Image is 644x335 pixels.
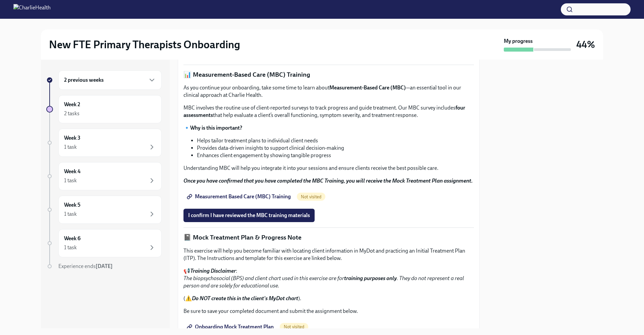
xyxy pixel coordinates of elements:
p: MBC involves the routine use of client-reported surveys to track progress and guide treatment. Ou... [183,104,474,119]
h6: Week 6 [64,235,80,242]
a: Week 31 task [46,129,162,157]
h6: 2 previous weeks [64,76,104,84]
h6: Week 2 [64,101,80,108]
strong: Once you have confirmed that you have completed the MBC Training, you will receive the Mock Treat... [183,178,473,184]
h3: 44% [576,39,595,51]
button: I confirm I have reviewed the MBC training materials [183,209,315,222]
span: Onboarding Mock Treatment Plan [188,324,274,330]
a: Week 22 tasks [46,95,162,123]
strong: Do NOT create this in the client's MyDot chart [192,295,298,301]
strong: [DATE] [96,263,113,269]
div: 2 tasks [64,110,79,117]
p: This exercise will help you become familiar with locating client information in MyDot and practic... [183,247,474,262]
div: 1 task [64,210,77,218]
p: 🔹 [183,124,474,132]
p: 📓 Mock Treatment Plan & Progress Note [183,233,474,242]
a: Measurement Based Care (MBC) Training [183,190,296,203]
a: Week 61 task [46,229,162,257]
li: Helps tailor treatment plans to individual client needs [197,137,474,144]
span: I confirm I have reviewed the MBC training materials [188,212,310,219]
img: CharlieHealth [13,4,51,15]
p: (⚠️ ). [183,295,474,302]
strong: Measurement-Based Care (MBC) [329,84,406,91]
em: The biopsychosocial (BPS) and client chart used in this exercise are for . They do not represent ... [183,275,464,289]
li: Enhances client engagement by showing tangible progress [197,152,474,159]
span: Not visited [280,324,308,329]
h2: New FTE Primary Therapists Onboarding [49,38,240,51]
a: Week 41 task [46,162,162,190]
div: 1 task [64,143,77,151]
strong: training purposes only [344,275,397,281]
div: 1 task [64,244,77,251]
h6: Week 5 [64,201,80,209]
p: Be sure to save your completed document and submit the assignment below. [183,308,474,315]
div: 2 previous weeks [58,70,162,90]
span: Not visited [297,194,325,199]
strong: Training Disclaimer [190,268,236,274]
p: 📢 : [183,267,474,289]
p: As you continue your onboarding, take some time to learn about —an essential tool in our clinical... [183,84,474,99]
strong: My progress [504,38,533,45]
a: Onboarding Mock Treatment Plan [183,320,278,334]
span: Measurement Based Care (MBC) Training [188,193,291,200]
li: Provides data-driven insights to support clinical decision-making [197,144,474,152]
h6: Week 4 [64,168,80,175]
p: Understanding MBC will help you integrate it into your sessions and ensure clients receive the be... [183,164,474,172]
span: Experience ends [58,263,113,269]
h6: Week 3 [64,134,80,142]
div: 1 task [64,177,77,184]
a: Week 51 task [46,196,162,224]
strong: Why is this important? [190,125,242,131]
p: 📊 Measurement-Based Care (MBC) Training [183,70,474,79]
